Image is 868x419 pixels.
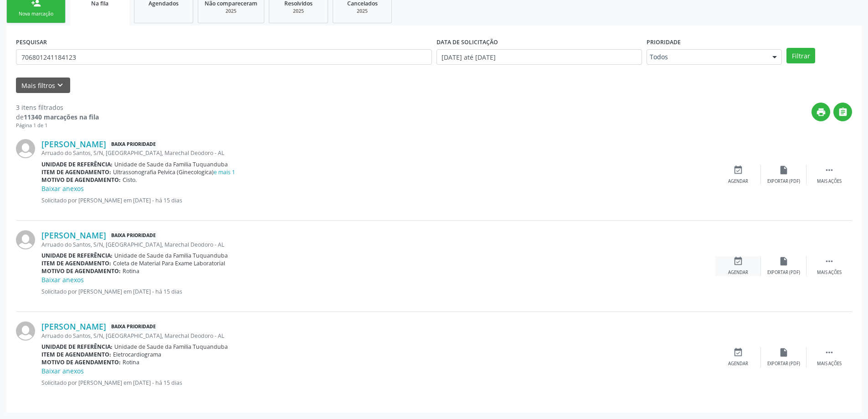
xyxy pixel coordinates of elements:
[114,343,228,351] span: Unidade de Saude da Familia Tuquanduba
[41,332,715,340] div: Arruado do Santos, S/N, [GEOGRAPHIC_DATA], Marechal Deodoro - AL
[113,259,225,267] span: Coleta de Material Para Exame Laboratorial
[41,252,113,259] b: Unidade de referência:
[767,178,800,185] div: Exportar (PDF)
[733,347,743,357] i: event_available
[728,269,748,276] div: Agendar
[41,197,715,204] p: Solicitado por [PERSON_NAME] em [DATE] - há 15 dias
[779,256,789,266] i: insert_drive_file
[812,103,830,121] button: print
[437,35,498,49] label: DATA DE SOLICITAÇÃO
[767,361,800,367] div: Exportar (PDF)
[123,176,137,184] span: Cisto.
[817,361,842,367] div: Mais ações
[437,49,642,65] input: Selecione um intervalo
[816,107,826,117] i: print
[113,168,235,176] span: Ultrassonografia Pelvica (Ginecologica)
[817,269,842,276] div: Mais ações
[41,267,121,275] b: Motivo de agendamento:
[24,113,99,121] strong: 11340 marcações na fila
[41,351,111,358] b: Item de agendamento:
[647,35,681,49] label: Prioridade
[205,8,257,15] div: 2025
[109,231,158,240] span: Baixa Prioridade
[767,269,800,276] div: Exportar (PDF)
[41,241,715,248] div: Arruado do Santos, S/N, [GEOGRAPHIC_DATA], Marechal Deodoro - AL
[41,230,106,240] a: [PERSON_NAME]
[41,259,111,267] b: Item de agendamento:
[41,288,715,295] p: Solicitado por [PERSON_NAME] em [DATE] - há 15 dias
[733,165,743,175] i: event_available
[16,49,432,65] input: Nome, CNS
[16,139,35,158] img: img
[41,321,106,331] a: [PERSON_NAME]
[16,321,35,341] img: img
[41,139,106,149] a: [PERSON_NAME]
[16,78,70,93] button: Mais filtroskeyboard_arrow_down
[824,256,834,266] i: 
[13,10,59,17] div: Nova marcação
[779,165,789,175] i: insert_drive_file
[214,168,235,176] a: e mais 1
[838,107,848,117] i: 
[16,122,99,129] div: Página 1 de 1
[41,343,113,351] b: Unidade de referência:
[55,80,65,90] i: keyboard_arrow_down
[41,160,113,168] b: Unidade de referência:
[114,160,228,168] span: Unidade de Saude da Familia Tuquanduba
[123,267,139,275] span: Rotina
[16,103,99,112] div: 3 itens filtrados
[16,112,99,122] div: de
[41,358,121,366] b: Motivo de agendamento:
[733,256,743,266] i: event_available
[16,35,47,49] label: PESQUISAR
[339,8,385,15] div: 2025
[41,379,715,387] p: Solicitado por [PERSON_NAME] em [DATE] - há 15 dias
[276,8,321,15] div: 2025
[113,351,161,358] span: Eletrocardiograma
[41,184,84,193] a: Baixar anexos
[41,149,715,157] div: Arruado do Santos, S/N, [GEOGRAPHIC_DATA], Marechal Deodoro - AL
[109,322,158,331] span: Baixa Prioridade
[650,52,763,62] span: Todos
[123,358,139,366] span: Rotina
[786,48,815,63] button: Filtrar
[41,176,121,184] b: Motivo de agendamento:
[728,361,748,367] div: Agendar
[824,347,834,357] i: 
[817,178,842,185] div: Mais ações
[833,103,852,121] button: 
[114,252,228,259] span: Unidade de Saude da Familia Tuquanduba
[41,168,111,176] b: Item de agendamento:
[109,140,158,149] span: Baixa Prioridade
[16,230,35,249] img: img
[779,347,789,357] i: insert_drive_file
[41,367,84,375] a: Baixar anexos
[728,178,748,185] div: Agendar
[824,165,834,175] i: 
[41,275,84,284] a: Baixar anexos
